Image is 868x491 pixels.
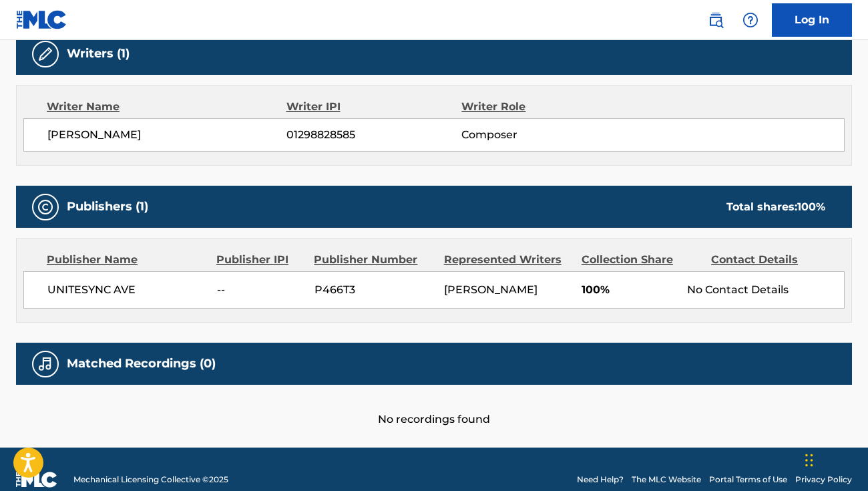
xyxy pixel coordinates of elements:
h5: Publishers (1) [67,199,148,214]
h5: Writers (1) [67,46,130,61]
div: Drag [805,440,813,480]
a: Public Search [702,7,729,33]
div: Writer Name [47,99,286,115]
span: Composer [461,127,621,143]
h5: Matched Recordings (0) [67,356,216,371]
span: 01298828585 [286,127,461,143]
div: Help [737,7,764,33]
span: 100 % [797,200,825,213]
div: Publisher IPI [216,252,304,268]
div: Total shares: [726,199,825,215]
span: P466T3 [314,282,434,298]
div: Publisher Number [314,252,433,268]
div: Contact Details [711,252,831,268]
div: Represented Writers [444,252,572,268]
img: logo [16,472,57,488]
a: Need Help? [577,474,624,486]
div: No recordings found [16,385,852,428]
a: Privacy Policy [795,474,852,486]
div: Collection Share [582,252,701,268]
a: The MLC Website [632,474,701,486]
iframe: Chat Widget [801,427,868,491]
div: Writer IPI [286,99,462,115]
img: Publishers [37,199,53,215]
img: MLC Logo [16,10,67,29]
div: Publisher Name [47,252,206,268]
span: [PERSON_NAME] [47,127,286,143]
img: Matched Recordings [37,356,53,372]
a: Portal Terms of Use [709,474,787,486]
span: Mechanical Licensing Collective © 2025 [73,474,228,486]
span: 100% [582,282,677,298]
img: help [742,12,758,28]
img: Writers [37,46,53,62]
div: Writer Role [461,99,621,115]
a: Log In [772,3,852,37]
div: No Contact Details [687,282,844,298]
span: UNITESYNC AVE [47,282,207,298]
span: [PERSON_NAME] [444,283,537,296]
img: search [708,12,724,28]
span: -- [217,282,304,298]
